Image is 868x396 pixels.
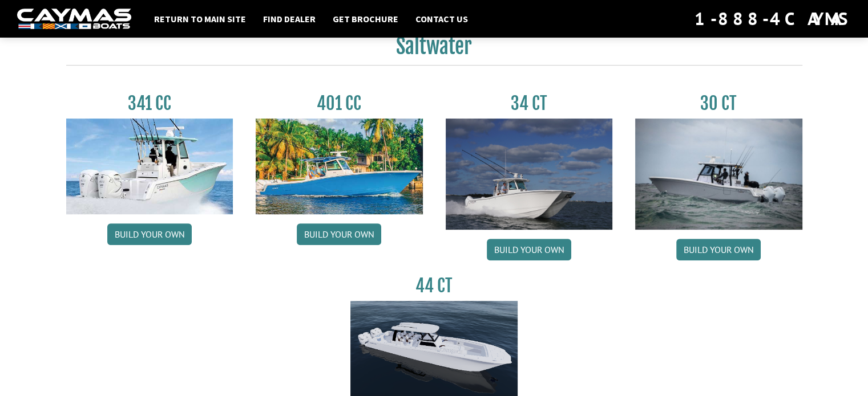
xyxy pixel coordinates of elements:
h3: 34 CT [446,93,613,114]
h3: 341 CC [66,93,233,114]
a: Build your own [297,223,381,245]
h3: 30 CT [635,93,802,114]
a: Find Dealer [257,11,321,26]
a: Return to main site [148,11,252,26]
img: 401CC_thumb.pg.jpg [256,119,423,214]
img: Caymas_34_CT_pic_1.jpg [446,119,613,230]
a: Build your own [487,239,571,260]
img: 30_CT_photo_shoot_for_caymas_connect.jpg [635,119,802,230]
h3: 401 CC [256,93,423,114]
a: Build your own [676,239,761,260]
img: 341CC-thumbjpg.jpg [66,119,233,214]
h2: Saltwater [66,34,802,66]
a: Get Brochure [327,11,404,26]
a: Build your own [107,223,192,245]
h3: 44 CT [350,275,518,296]
img: white-logo-c9c8dbefe5ff5ceceb0f0178aa75bf4bb51f6bca0971e226c86eb53dfe498488.png [17,9,131,30]
a: Contact Us [410,11,474,26]
div: 1-888-4CAYMAS [695,6,851,31]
